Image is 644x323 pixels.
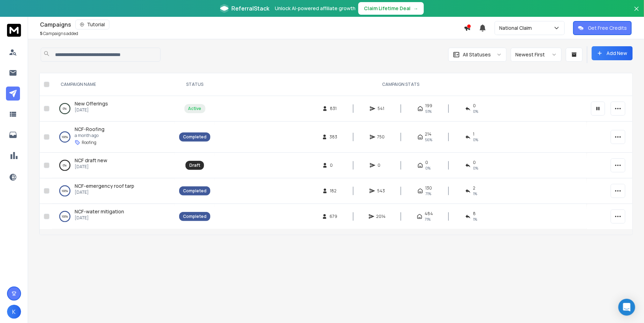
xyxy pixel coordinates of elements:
p: All Statuses [463,51,491,58]
button: Get Free Credits [573,21,632,35]
button: Claim Lifetime Deal→ [358,2,424,15]
span: NCF-Roofing [75,126,104,132]
a: NCF-emergency roof tarp [75,183,134,190]
a: NCF draft new [75,157,107,164]
th: CAMPAIGN STATS [215,73,587,96]
span: 0 [425,160,428,165]
span: 0 [330,163,337,168]
span: NCF-emergency roof tarp [75,183,134,189]
span: 182 [330,188,337,194]
span: 750 [378,134,385,140]
td: 0%NCF draft new[DATE] [52,153,175,178]
span: 5 [40,30,42,36]
span: 130 [425,185,432,191]
div: Draft [189,163,200,168]
span: NCF draft new [75,157,107,164]
span: 71 % [425,191,431,197]
p: [DATE] [75,190,134,195]
span: 831 [330,106,337,111]
p: 0 % [63,105,67,112]
p: [DATE] [75,107,108,113]
span: → [413,5,418,12]
div: Active [188,106,202,111]
p: 100 % [62,187,68,194]
span: 199 [425,103,432,109]
div: Campaigns [40,20,464,29]
p: [DATE] [75,164,107,170]
td: 100%NCF-Roofinga month agoRoofing [52,122,175,153]
span: 1 % [473,217,477,222]
p: Get Free Credits [588,25,627,32]
p: National Claim [499,25,535,32]
button: Add New [592,46,633,60]
span: 1 [473,131,474,137]
td: 100%NCF-water mitigation[DATE] [52,204,175,229]
button: Close banner [632,4,641,21]
span: 1 % [473,191,477,197]
p: 100 % [62,213,68,220]
span: 543 [377,188,385,194]
th: STATUS [175,73,215,96]
span: 2014 [377,214,386,219]
td: 100%NCF-emergency roof tarp[DATE] [52,178,175,204]
div: Completed [183,214,206,219]
p: Campaigns added [40,31,78,36]
span: 0 [378,163,385,168]
button: K [7,305,21,319]
span: 484 [425,211,433,217]
span: 8 [473,211,476,217]
span: 0% [473,165,478,171]
p: [DATE] [75,215,124,221]
div: Open Intercom Messenger [618,299,635,316]
span: 0 [473,103,476,109]
div: Completed [183,134,206,140]
button: Newest First [511,48,562,62]
td: 0%New Offerings[DATE] [52,96,175,122]
span: 0 % [473,109,478,114]
span: 214 [425,131,432,137]
p: Unlock AI-powered affiliate growth [275,5,355,12]
div: Completed [183,188,206,194]
span: 0 [473,160,476,165]
p: a month ago [75,133,104,138]
a: NCF-water mitigation [75,208,124,215]
span: 679 [330,214,337,219]
a: New Offerings [75,100,108,107]
button: Tutorial [75,20,109,29]
a: NCF-Roofing [75,126,104,133]
p: Roofing [82,140,96,145]
span: NCF-water mitigation [75,208,124,215]
span: 56 % [425,137,433,143]
p: 100 % [62,133,68,140]
span: 2 [473,185,475,191]
span: ReferralStack [231,4,269,13]
span: 0% [425,165,431,171]
span: 51 % [425,109,432,114]
p: 0 % [63,162,67,169]
th: CAMPAIGN NAME [52,73,175,96]
span: 71 % [425,217,431,222]
span: 541 [378,106,385,111]
span: 0 % [473,137,478,143]
span: 383 [330,134,337,140]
